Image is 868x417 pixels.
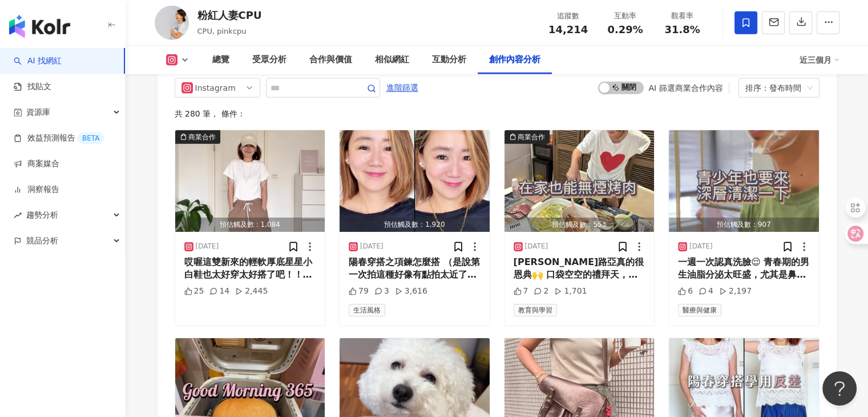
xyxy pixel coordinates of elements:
[155,6,189,40] img: KOL Avatar
[669,130,819,232] button: 預估觸及數：907
[669,130,819,232] img: post-image
[309,53,352,67] div: 合作與價值
[197,27,247,35] span: CPU, pinkcpu
[188,131,216,143] div: 商業合作
[699,286,713,297] div: 4
[349,256,481,282] div: 陽春穿搭之項鍊怎麼搭 （是說第一次拍這種好像有點拍太近了[PERSON_NAME]） （誰叫我老花眼噗） （留言符號傳項鍊連結給你ㄎㄎ）
[518,131,545,143] div: 商業合作
[349,304,385,316] span: 生活風格
[349,286,369,297] div: 79
[604,10,647,22] div: 互動率
[9,15,70,38] img: logo
[14,81,51,93] a: 找貼文
[252,53,286,67] div: 受眾分析
[607,24,643,35] span: 0.29%
[504,130,655,232] img: post-image
[386,78,419,97] button: 進階篩選
[489,53,540,67] div: 創作內容分析
[14,158,59,170] a: 商案媒合
[678,256,810,282] div: 一週一次認真洗臉😌 青春期的男生油脂分泌太旺盛，尤其是鼻子，就算天天都有洗臉有用洗臉刷（我是懷疑啦，但他說他有🤔）看起來還是油油的、摸起來還是粗粗的⋯⋯ 希望少年虎能維持我們青春期不長痘的傳統（...
[514,286,528,297] div: 7
[719,286,752,297] div: 2,197
[678,286,693,297] div: 6
[669,218,819,232] div: 預估觸及數：907
[26,228,58,254] span: 競品分析
[800,51,839,69] div: 近三個月
[504,218,655,232] div: 預估觸及數：553
[175,109,819,118] div: 共 280 筆 ， 條件：
[14,211,22,219] span: rise
[395,286,427,297] div: 3,616
[340,130,490,232] button: 預估觸及數：1,920
[360,242,383,251] div: [DATE]
[386,79,418,97] span: 進階篩選
[648,83,722,93] div: AI 篩選商業合作內容
[209,286,229,297] div: 14
[235,286,268,297] div: 2,445
[661,10,704,22] div: 觀看率
[14,55,62,67] a: searchAI 找網紅
[175,218,325,232] div: 預估觸及數：1,084
[534,286,548,297] div: 2
[375,53,409,67] div: 相似網紅
[822,371,857,406] iframe: Help Scout Beacon - Open
[374,286,389,297] div: 3
[548,23,588,35] span: 14,214
[525,242,548,251] div: [DATE]
[175,130,325,232] img: post-image
[26,202,58,228] span: 趨勢分析
[14,133,104,144] a: 效益預測報告BETA
[514,304,557,316] span: 教育與學習
[212,53,229,67] div: 總覽
[197,8,262,22] div: 粉紅人妻CPU
[432,53,466,67] div: 互動分析
[175,130,325,232] button: 商業合作預估觸及數：1,084
[547,10,590,22] div: 追蹤數
[14,184,59,195] a: 洞察報告
[745,79,802,97] div: 排序：發布時間
[184,256,316,282] div: 哎喔這雙新來的輕軟厚底星星小白鞋也太好穿太好搭了吧！！！ 留言符號傳連結給你ㄎㄎㄎ😁❤️
[184,286,204,297] div: 25
[340,130,490,232] img: post-image
[340,218,490,232] div: 預估觸及數：1,920
[678,304,721,316] span: 醫療與健康
[195,79,232,97] div: Instagram
[514,256,645,282] div: [PERSON_NAME]路亞真的很恩典🙌 口袋空空的禮拜天，卻過得超 豐盛，有好吃烤肉可以試吃、有厲害好物可以體驗，還有可愛貼心女孩們陪著邊煮邊吃邊聊天❤️ 社團搜尋 #粉紅人妻選物團 和禮拜...
[504,130,655,232] button: 商業合作預估觸及數：553
[554,286,587,297] div: 1,701
[664,24,700,35] span: 31.8%
[26,99,50,125] span: 資源庫
[689,242,713,251] div: [DATE]
[196,242,219,251] div: [DATE]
